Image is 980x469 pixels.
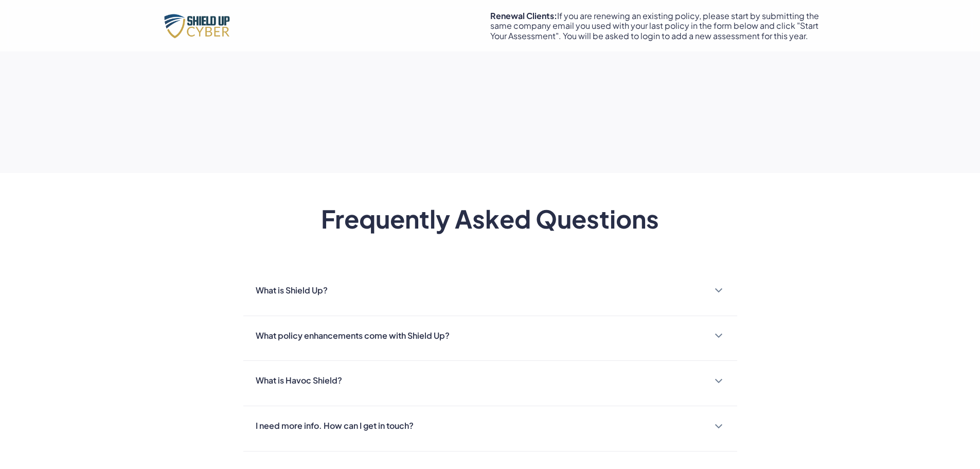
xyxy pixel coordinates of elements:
img: Down FAQ Arrow [715,288,723,293]
strong: Renewal Clients: [490,10,557,21]
div: What policy enhancements come with Shield Up? [256,328,450,343]
div: What is Havoc Shield? [256,373,342,388]
h2: Frequently Asked Questions [321,204,659,234]
div: If you are renewing an existing policy, please start by submitting the same company email you use... [490,11,819,41]
div: What is Shield Up? [256,283,328,298]
img: Down FAQ Arrow [715,333,723,338]
div: I need more info. How can I get in touch? [256,419,414,433]
img: Down FAQ Arrow [715,424,723,429]
img: Shield Up Cyber Logo [161,11,238,40]
img: Down FAQ Arrow [715,378,723,384]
